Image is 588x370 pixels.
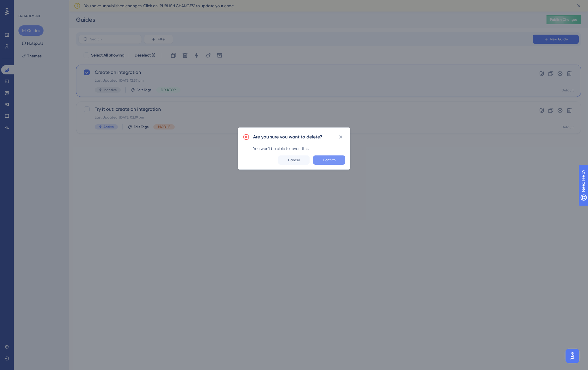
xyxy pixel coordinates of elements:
iframe: UserGuiding AI Assistant Launcher [564,347,581,365]
span: Need Help? [14,1,36,8]
div: You won't be able to revert this. [253,145,345,152]
h2: Are you sure you want to delete? [253,134,322,140]
span: Cancel [288,158,300,162]
span: Confirm [323,158,336,162]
